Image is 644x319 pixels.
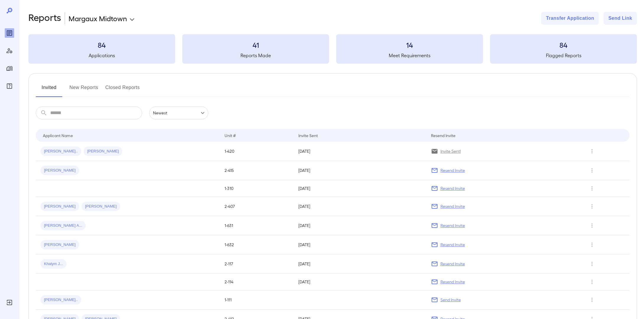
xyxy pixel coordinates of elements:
[40,297,81,303] span: [PERSON_NAME]..
[294,180,426,197] td: [DATE]
[84,149,122,154] span: [PERSON_NAME]
[43,132,73,139] div: Applicant Name
[587,259,597,269] button: Row Actions
[40,204,79,209] span: [PERSON_NAME]
[440,223,465,228] p: Resend Invite
[431,132,456,139] div: Resend Invite
[28,34,637,64] summary: 84Applications41Reports Made14Meet Requirements84Flagged Reports
[294,274,426,290] td: [DATE]
[5,298,14,307] div: Log Out
[149,106,208,119] div: Newest
[220,254,293,274] td: 2-117
[294,216,426,235] td: [DATE]
[69,83,98,97] button: New Reports
[541,12,599,25] button: Transfer Application
[490,40,637,50] h3: 84
[28,40,175,50] h3: 84
[294,235,426,254] td: [DATE]
[220,142,293,161] td: 1-420
[220,180,293,197] td: 1-310
[69,14,127,23] p: Margaux Midtown
[336,40,483,50] h3: 14
[82,204,120,209] span: [PERSON_NAME]
[5,64,14,73] div: Manage Properties
[182,40,329,50] h3: 41
[587,295,597,305] button: Row Actions
[220,274,293,290] td: 2-114
[440,242,465,248] p: Resend Invite
[587,240,597,249] button: Row Actions
[604,12,637,25] button: Send Link
[294,142,426,161] td: [DATE]
[182,52,329,59] h5: Reports Made
[440,279,465,285] p: Resend Invite
[28,52,175,59] h5: Applications
[440,203,465,209] p: Resend Invite
[105,83,140,97] button: Closed Reports
[28,12,61,25] h2: Reports
[440,261,465,267] p: Resend Invite
[298,132,318,139] div: Invite Sent
[294,197,426,216] td: [DATE]
[587,221,597,230] button: Row Actions
[440,297,461,303] p: Send Invite
[220,235,293,254] td: 1-632
[440,185,465,191] p: Resend Invite
[5,28,14,38] div: Reports
[225,132,236,139] div: Unit #
[294,254,426,274] td: [DATE]
[294,161,426,180] td: [DATE]
[440,148,461,154] p: Invite Sent!
[587,184,597,193] button: Row Actions
[587,166,597,175] button: Row Actions
[220,290,293,310] td: 1-111
[220,216,293,235] td: 1-631
[220,161,293,180] td: 2-415
[220,197,293,216] td: 2-407
[40,242,79,248] span: [PERSON_NAME]
[40,168,79,173] span: [PERSON_NAME]
[5,81,14,91] div: FAQ
[587,147,597,156] button: Row Actions
[5,46,14,55] div: Manage Users
[440,167,465,173] p: Resend Invite
[490,52,637,59] h5: Flagged Reports
[40,223,86,228] span: [PERSON_NAME] A...
[36,83,62,97] button: Invited
[336,52,483,59] h5: Meet Requirements
[40,149,81,154] span: [PERSON_NAME]..
[587,277,597,287] button: Row Actions
[587,202,597,211] button: Row Actions
[40,261,66,267] span: Khalym J...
